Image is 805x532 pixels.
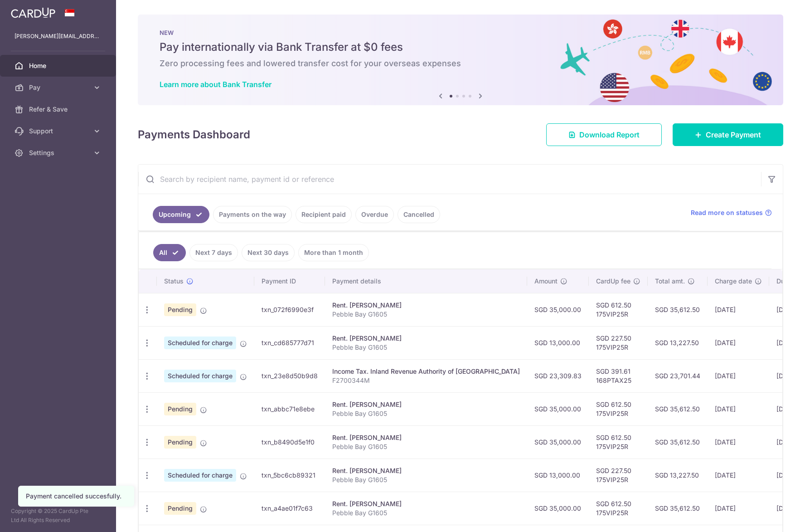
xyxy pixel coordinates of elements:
[708,459,769,492] td: [DATE]
[298,244,369,261] a: More than 1 month
[708,359,769,392] td: [DATE]
[332,433,520,442] div: Rent. [PERSON_NAME]
[29,148,89,157] span: Settings
[332,400,520,409] div: Rent. [PERSON_NAME]
[589,425,648,459] td: SGD 612.50 175VIP25R
[164,337,236,349] span: Scheduled for charge
[332,310,520,319] p: Pebble Bay G1605
[325,269,527,293] th: Payment details
[648,359,708,392] td: SGD 23,701.44
[332,367,520,376] div: Income Tax. Inland Revenue Authority of [GEOGRAPHIC_DATA]
[691,208,763,217] span: Read more on statuses
[332,499,520,508] div: Rent. [PERSON_NAME]
[527,326,589,359] td: SGD 13,000.00
[296,206,352,223] a: Recipient paid
[189,244,238,261] a: Next 7 days
[648,492,708,525] td: SGD 35,612.50
[579,129,640,140] span: Download Report
[648,293,708,326] td: SGD 35,612.50
[648,326,708,359] td: SGD 13,227.50
[527,392,589,425] td: SGD 35,000.00
[138,127,250,143] h4: Payments Dashboard
[26,492,126,501] div: Payment cancelled succesfully.
[15,32,102,41] p: [PERSON_NAME][EMAIL_ADDRESS][DOMAIN_NAME]
[160,58,761,69] h6: Zero processing fees and lowered transfer cost for your overseas expenses
[29,83,89,92] span: Pay
[589,392,648,425] td: SGD 612.50 175VIP25R
[254,392,325,425] td: txn_abbc71e8ebe
[213,206,292,223] a: Payments on the way
[160,29,761,36] p: NEW
[332,334,520,343] div: Rent. [PERSON_NAME]
[160,40,761,54] h5: Pay internationally via Bank Transfer at $0 fees
[332,376,520,385] p: F2700344M
[708,293,769,326] td: [DATE]
[527,492,589,525] td: SGD 35,000.00
[11,7,55,18] img: CardUp
[673,123,783,146] a: Create Payment
[254,492,325,525] td: txn_a4ae01f7c63
[332,466,520,475] div: Rent. [PERSON_NAME]
[153,206,209,223] a: Upcoming
[648,459,708,492] td: SGD 13,227.50
[527,459,589,492] td: SGD 13,000.00
[254,459,325,492] td: txn_5bc6cb89321
[160,80,272,89] a: Learn more about Bank Transfer
[254,326,325,359] td: txn_cd685777d71
[776,277,804,286] span: Due date
[29,61,89,70] span: Home
[164,469,236,482] span: Scheduled for charge
[164,277,184,286] span: Status
[332,301,520,310] div: Rent. [PERSON_NAME]
[655,277,685,286] span: Total amt.
[242,244,295,261] a: Next 30 days
[164,436,196,449] span: Pending
[332,508,520,517] p: Pebble Bay G1605
[164,303,196,316] span: Pending
[164,502,196,515] span: Pending
[138,15,783,105] img: Bank transfer banner
[527,425,589,459] td: SGD 35,000.00
[708,425,769,459] td: [DATE]
[648,425,708,459] td: SGD 35,612.50
[527,359,589,392] td: SGD 23,309.83
[648,392,708,425] td: SGD 35,612.50
[706,129,761,140] span: Create Payment
[29,127,89,136] span: Support
[589,326,648,359] td: SGD 227.50 175VIP25R
[153,244,186,261] a: All
[534,277,558,286] span: Amount
[747,505,796,527] iframe: Opens a widget where you can find more information
[708,326,769,359] td: [DATE]
[589,359,648,392] td: SGD 391.61 168PTAX25
[29,105,89,114] span: Refer & Save
[254,359,325,392] td: txn_23e8d50b9d8
[164,370,236,382] span: Scheduled for charge
[332,343,520,352] p: Pebble Bay G1605
[527,293,589,326] td: SGD 35,000.00
[254,425,325,459] td: txn_b8490d5e1f0
[589,492,648,525] td: SGD 612.50 175VIP25R
[708,392,769,425] td: [DATE]
[332,409,520,418] p: Pebble Bay G1605
[332,475,520,484] p: Pebble Bay G1605
[138,165,761,194] input: Search by recipient name, payment id or reference
[164,403,196,415] span: Pending
[355,206,394,223] a: Overdue
[589,459,648,492] td: SGD 227.50 175VIP25R
[398,206,440,223] a: Cancelled
[589,293,648,326] td: SGD 612.50 175VIP25R
[596,277,630,286] span: CardUp fee
[254,293,325,326] td: txn_072f6990e3f
[254,269,325,293] th: Payment ID
[691,208,772,217] a: Read more on statuses
[715,277,752,286] span: Charge date
[332,442,520,451] p: Pebble Bay G1605
[546,123,662,146] a: Download Report
[708,492,769,525] td: [DATE]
